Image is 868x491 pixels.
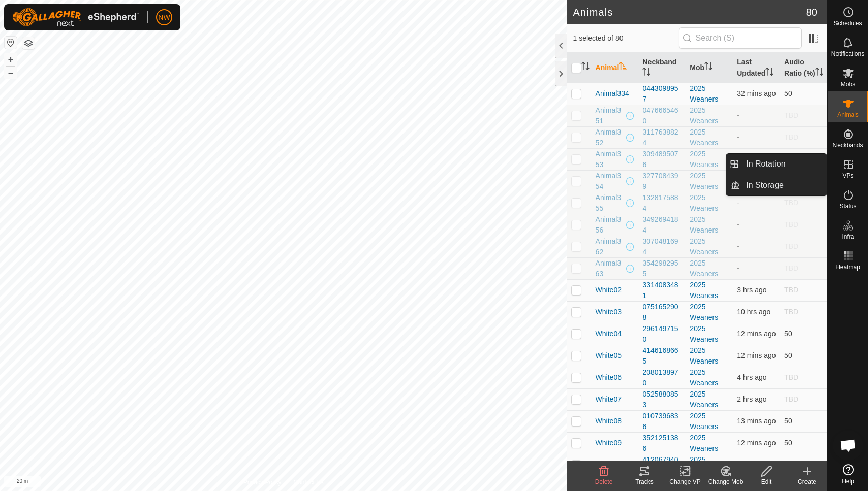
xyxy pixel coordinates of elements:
[642,367,681,388] div: 2080138970
[746,477,787,486] div: Edit
[5,37,17,49] button: Reset Map
[737,199,739,207] span: -
[842,173,853,179] span: VPs
[596,214,625,236] span: Animal356
[596,149,625,170] span: Animal353
[596,394,622,405] span: White07
[642,149,681,170] div: 3094895076
[642,83,681,105] div: 0443098957
[619,63,627,72] p-sorticon: Activate to sort
[765,69,773,77] p-sorticon: Activate to sort
[5,67,17,79] button: –
[831,51,864,57] span: Notifications
[690,105,729,126] div: 2025 Weaners
[22,37,35,49] button: Map Layers
[596,88,629,99] span: Animal334
[596,329,622,339] span: White04
[784,351,792,359] span: 50
[832,142,863,148] span: Neckbands
[596,192,625,214] span: Animal355
[737,242,739,250] span: -
[596,171,625,192] span: Animal354
[642,127,681,148] div: 3117638824
[737,439,776,447] span: 2 Sept 2025, 2:43 pm
[837,112,859,118] span: Animals
[690,389,729,410] div: 2025 Weaners
[784,439,792,447] span: 50
[784,286,798,294] span: TBD
[705,477,746,486] div: Change Mob
[737,220,739,228] span: -
[642,389,681,410] div: 0525880853
[642,258,681,279] div: 3542982955
[737,395,766,403] span: 2 Sept 2025, 12:12 pm
[740,154,827,174] a: In Rotation
[690,345,729,367] div: 2025 Weaners
[642,411,681,432] div: 0107396836
[737,417,776,425] span: 2 Sept 2025, 2:41 pm
[642,345,681,367] div: 4146168665
[5,53,17,66] button: +
[690,367,729,388] div: 2025 Weaners
[690,83,729,105] div: 2025 Weaners
[690,236,729,257] div: 2025 Weaners
[784,242,798,250] span: TBD
[740,175,827,195] a: In Storage
[737,308,770,316] span: 2 Sept 2025, 4:42 am
[679,27,802,49] input: Search (S)
[726,175,827,195] li: In Storage
[595,478,613,485] span: Delete
[737,111,739,119] span: -
[690,214,729,236] div: 2025 Weaners
[596,372,622,383] span: White06
[784,89,792,97] span: 50
[784,417,792,425] span: 50
[784,308,798,316] span: TBD
[726,154,827,174] li: In Rotation
[737,89,776,97] span: 2 Sept 2025, 2:22 pm
[839,203,856,209] span: Status
[642,236,681,257] div: 3070481694
[690,149,729,170] div: 2025 Weaners
[596,350,622,361] span: White05
[784,330,792,338] span: 50
[642,280,681,301] div: 3314083481
[293,478,323,487] a: Contact Us
[690,323,729,345] div: 2025 Weaners
[690,302,729,323] div: 2025 Weaners
[596,460,622,470] span: White10
[12,8,139,26] img: Gallagher Logo
[642,433,681,454] div: 3521251386
[665,477,705,486] div: Change VP
[686,53,733,83] th: Mob
[784,133,798,141] span: TBD
[787,477,827,486] div: Create
[642,192,681,214] div: 1328175884
[842,478,854,484] span: Help
[690,280,729,301] div: 2025 Weaners
[737,264,739,272] span: -
[596,236,625,257] span: Animal362
[642,171,681,192] div: 3277084399
[690,411,729,432] div: 2025 Weaners
[784,220,798,228] span: TBD
[784,199,798,207] span: TBD
[642,302,681,323] div: 0751652908
[573,6,806,18] h2: Animals
[780,53,827,83] th: Audio Ratio (%)
[573,33,679,44] span: 1 selected of 80
[642,69,650,77] p-sorticon: Activate to sort
[690,127,729,148] div: 2025 Weaners
[806,5,817,20] span: 80
[842,234,854,240] span: Infra
[624,477,665,486] div: Tracks
[158,12,170,23] span: NW
[737,286,766,294] span: 2 Sept 2025, 11:52 am
[581,63,590,72] p-sorticon: Activate to sort
[638,53,686,83] th: Neckband
[690,258,729,279] div: 2025 Weaners
[833,430,863,461] a: Open chat
[596,285,622,296] span: White02
[596,127,625,148] span: Animal352
[690,171,729,192] div: 2025 Weaners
